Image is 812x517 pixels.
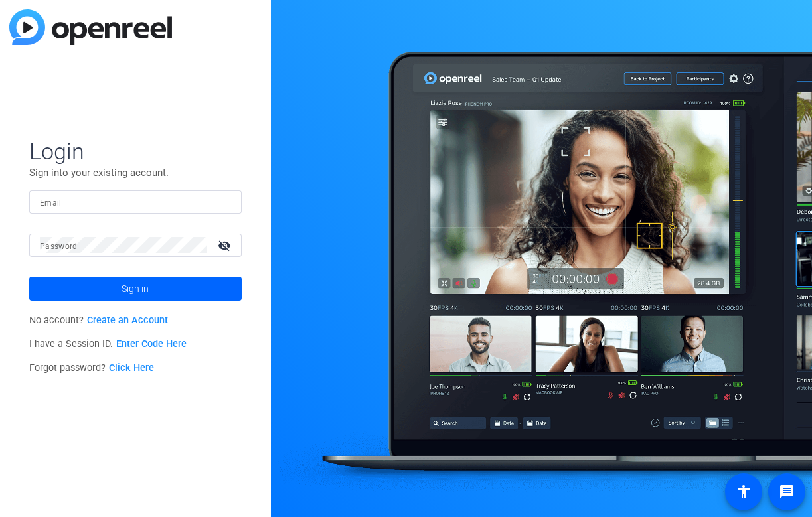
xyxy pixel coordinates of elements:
a: Click Here [109,362,154,374]
p: Sign into your existing account. [29,165,242,180]
a: Create an Account [87,315,168,326]
mat-icon: accessibility [736,484,752,500]
mat-icon: message [779,484,795,500]
span: Sign in [122,272,149,305]
span: I have a Session ID. [29,338,187,350]
span: Forgot password? [29,362,154,374]
mat-icon: visibility_off [210,236,242,255]
a: Enter Code Here [116,338,187,350]
mat-label: Password [40,242,78,251]
span: Login [29,137,242,165]
img: blue-gradient.svg [9,9,172,45]
mat-label: Email [40,198,62,208]
button: Sign in [29,277,242,301]
span: No account? [29,315,168,326]
input: Enter Email Address [40,194,231,210]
